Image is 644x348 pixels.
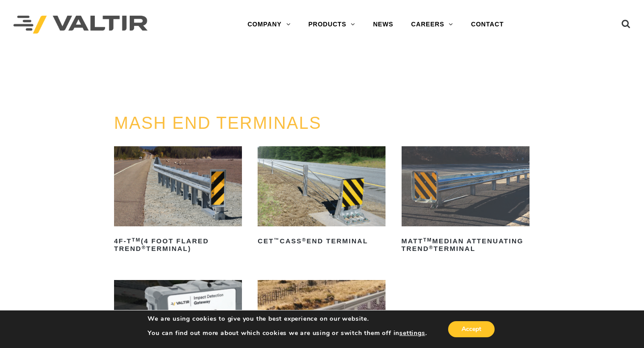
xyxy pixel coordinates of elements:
img: Valtir [13,16,148,34]
p: You can find out more about which cookies we are using or switch them off in . [148,329,427,337]
sup: TM [132,237,141,242]
a: COMPANY [238,16,299,34]
sup: ® [302,237,306,242]
a: 4F-TTM(4 Foot Flared TREND®Terminal) [114,146,242,256]
a: CET™CASS®End Terminal [258,146,386,248]
sup: ® [429,245,433,250]
a: MATTTMMedian Attenuating TREND®Terminal [402,146,530,256]
h2: MATT Median Attenuating TREND Terminal [402,234,530,256]
sup: ™ [274,237,280,242]
sup: ® [142,245,146,250]
a: CAREERS [402,16,462,34]
a: MASH END TERMINALS [114,114,322,132]
sup: TM [423,237,432,242]
button: settings [399,329,425,337]
a: CONTACT [462,16,513,34]
a: NEWS [364,16,402,34]
p: We are using cookies to give you the best experience on our website. [148,315,427,323]
h2: CET CASS End Terminal [258,234,386,249]
h2: 4F-T (4 Foot Flared TREND Terminal) [114,234,242,256]
button: Accept [448,321,495,337]
a: PRODUCTS [299,16,364,34]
